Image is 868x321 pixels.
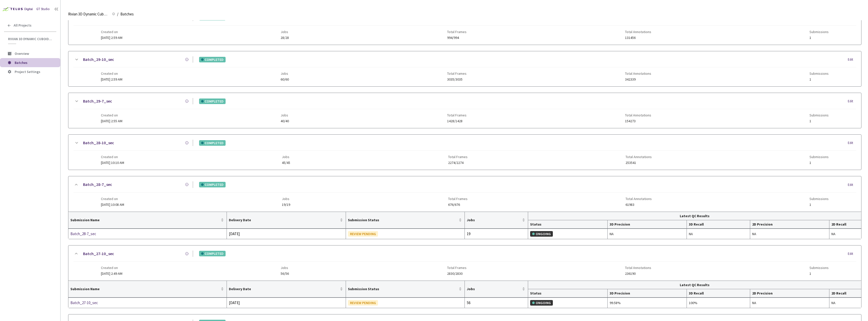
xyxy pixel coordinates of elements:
div: NA [752,300,827,306]
span: [DATE] 10:08 AM [101,202,124,207]
div: Edit [848,99,856,104]
span: Jobs [467,218,521,222]
div: Edit [848,57,856,62]
a: Batch_29-7_sec [83,98,112,104]
div: GT Studio [36,7,50,12]
span: 1428/1428 [447,119,467,123]
span: Created on [101,266,122,270]
span: Submission Name [70,218,220,222]
span: Submission Status [348,218,458,222]
th: Submission Status [346,212,465,229]
div: COMPLETED [199,98,226,104]
div: COMPLETED [199,57,226,62]
span: 28/28 [281,36,289,40]
div: COMPLETED [199,251,226,256]
th: 3D Recall [687,220,750,229]
span: Total Frames [447,71,467,76]
span: [DATE] 2:59 AM [101,35,122,40]
span: 56/56 [281,272,289,276]
span: 1 [809,161,829,165]
span: Total Frames [447,113,467,117]
span: Submissions [809,197,829,201]
div: Edit [848,182,856,187]
th: Status [528,220,607,229]
th: Status [528,289,607,298]
span: Rivian 3D Dynamic Cuboids[2024-25] [68,11,109,17]
span: 60/60 [281,78,289,81]
div: NA [610,231,685,237]
span: Total Annotations [625,113,651,117]
th: Delivery Date [227,212,346,229]
span: 19/19 [282,203,290,207]
span: [DATE] 10:10 AM [101,160,124,165]
span: 45/45 [282,161,290,165]
div: Batch_27-10_secCOMPLETEDEditCreated on[DATE] 2:49 AMJobs56/56Total Frames2830/2830Total Annotatio... [68,245,861,281]
div: REVIEW PENDING [348,300,378,306]
span: Batches [15,60,28,65]
a: Batch_28-7_sec [70,231,124,237]
span: 253541 [626,161,652,165]
span: 2274/2274 [448,161,468,165]
span: 1 [809,203,829,207]
div: NA [752,231,827,237]
div: 99.58% [610,300,685,306]
span: All Projects [14,23,32,28]
span: Jobs [467,287,521,291]
span: 40/40 [281,119,289,123]
div: NA [689,231,748,237]
span: Jobs [281,266,289,270]
a: Batch_28-7_sec [83,181,112,188]
a: Batch_27-10_sec [83,251,114,257]
span: Total Annotations [626,155,652,159]
span: 154273 [625,119,651,123]
span: Submissions [809,113,829,117]
span: Created on [101,197,124,201]
span: Submission Name [70,287,220,291]
span: 236190 [625,272,651,276]
span: 676/676 [448,203,468,207]
span: Submissions [809,155,829,159]
div: Edit [848,140,856,145]
span: Created on [101,155,124,159]
span: Created on [101,71,122,76]
span: 2830/2830 [447,272,467,276]
span: Total Frames [448,197,468,201]
span: [DATE] 2:55 AM [101,119,122,123]
div: Edit [848,251,856,256]
span: 3035/3035 [447,78,467,81]
span: Delivery Date [229,287,339,291]
span: Batches [120,11,134,17]
div: Batch_30-7_secCOMPLETEDEditCreated on[DATE] 2:59 AMJobs28/28Total Frames994/994Total Annotations1... [68,10,861,45]
th: Latest QC Results [528,212,861,220]
span: 131456 [625,36,651,40]
span: 1 [809,119,829,123]
th: 2D Recall [829,220,861,229]
span: 61983 [626,203,652,207]
span: Project Settings [15,69,40,74]
span: Jobs [281,71,289,76]
span: Jobs [282,197,290,201]
th: 3D Precision [608,289,687,298]
th: Submission Name [68,281,227,298]
span: Jobs [282,155,290,159]
span: Total Annotations [625,30,651,34]
th: 3D Recall [687,289,750,298]
span: 1 [809,36,829,40]
a: Batch_28-10_sec [83,140,114,146]
span: [DATE] 2:59 AM [101,77,122,82]
div: Batch_27-10_sec [70,300,124,306]
a: Batch_29-10_sec [83,56,114,63]
span: Jobs [281,30,289,34]
div: Batch_28-7_secCOMPLETEDEditCreated on[DATE] 10:08 AMJobs19/19Total Frames676/676Total Annotations... [68,176,861,211]
div: [DATE] [229,300,343,306]
div: 56 [467,300,526,306]
span: Jobs [281,113,289,117]
span: Overview [15,51,29,56]
div: COMPLETED [199,182,226,187]
span: Created on [101,113,122,117]
div: Batch_29-7_secCOMPLETEDEditCreated on[DATE] 2:55 AMJobs40/40Total Frames1428/1428Total Annotation... [68,93,861,128]
li: / [117,11,118,17]
div: COMPLETED [199,140,226,146]
div: NA [831,231,859,237]
div: REVIEW PENDING [348,231,378,237]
